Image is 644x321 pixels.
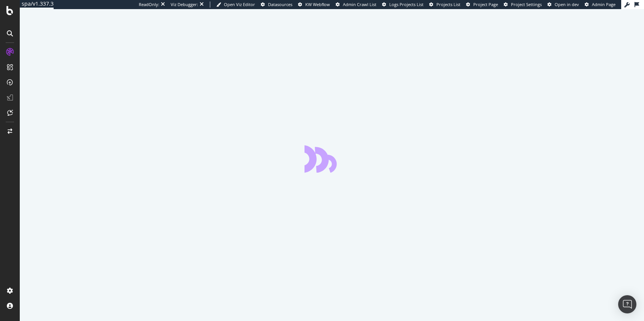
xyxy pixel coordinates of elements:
[336,2,376,8] a: Admin Crawl List
[343,2,376,7] span: Admin Crawl List
[216,2,255,8] a: Open Viz Editor
[261,2,292,8] a: Datasources
[268,2,292,7] span: Datasources
[547,2,579,8] a: Open in dev
[511,2,542,7] span: Project Settings
[436,2,460,7] span: Projects List
[555,2,579,7] span: Open in dev
[171,2,198,8] div: Viz Debugger:
[429,2,460,8] a: Projects List
[139,2,159,8] div: ReadOnly:
[473,2,498,7] span: Project Page
[389,2,424,7] span: Logs Projects List
[592,2,615,7] span: Admin Page
[298,2,330,8] a: KW Webflow
[305,2,330,7] span: KW Webflow
[504,2,542,8] a: Project Settings
[224,2,255,7] span: Open Viz Editor
[618,295,636,313] div: Open Intercom Messenger
[585,2,615,8] a: Admin Page
[466,2,498,8] a: Project Page
[382,2,424,8] a: Logs Projects List
[305,145,359,173] div: animation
